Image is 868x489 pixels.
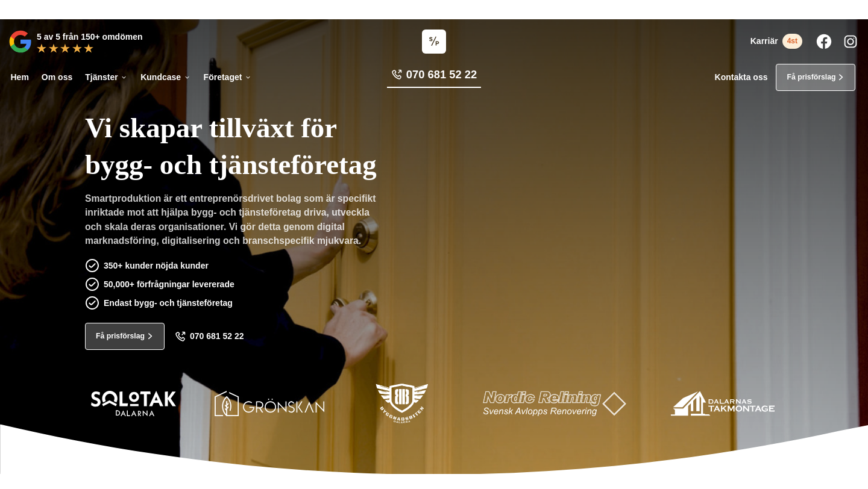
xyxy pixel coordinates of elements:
[406,67,477,83] span: 070 681 52 22
[37,30,142,43] p: 5 av 5 från 150+ omdömen
[85,323,165,350] a: Få prisförslag
[83,64,130,91] a: Tjänster
[387,67,481,88] a: 070 681 52 22
[782,34,802,49] span: 4st
[39,64,74,91] a: Om oss
[715,72,768,83] a: Kontakta oss
[104,278,234,291] p: 50,000+ förfrågningar levererade
[175,331,244,342] a: 070 681 52 22
[85,97,482,192] h1: Vi skapar tillväxt för bygg- och tjänsteföretag
[470,5,568,13] a: Läs pressmeddelandet här!
[139,64,193,91] a: Kundcase
[104,296,233,310] p: Endast bygg- och tjänsteföretag
[787,72,835,83] span: Få prisförslag
[750,36,778,46] span: Karriär
[776,64,855,91] a: Få prisförslag
[104,259,209,272] p: 350+ kunder nöjda kunder
[201,64,254,91] a: Företaget
[4,4,864,15] p: Vi vann Årets Unga Företagare i Dalarna 2024 –
[750,34,802,49] a: Karriär 4st
[85,192,389,252] p: Smartproduktion är ett entreprenörsdrivet bolag som är specifikt inriktade mot att hjälpa bygg- o...
[190,331,244,341] span: 070 681 52 22
[96,331,145,342] span: Få prisförslag
[8,64,31,91] a: Hem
